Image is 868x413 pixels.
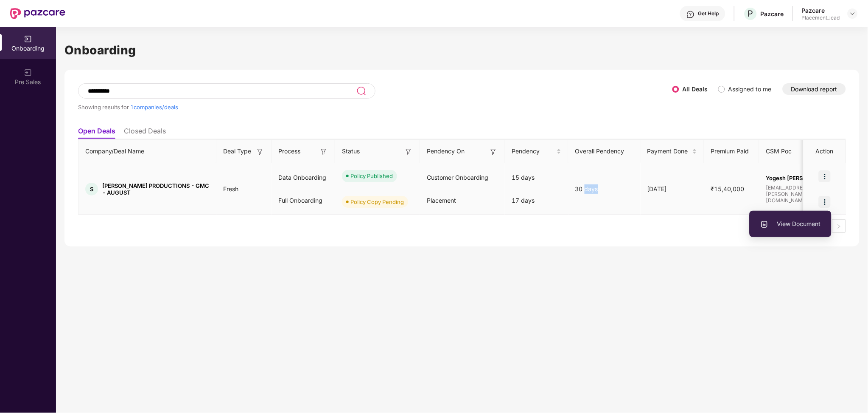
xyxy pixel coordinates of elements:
img: icon [819,196,831,208]
div: [DATE] [641,184,704,194]
span: ₹15,40,000 [704,185,751,192]
button: right [832,219,846,233]
span: Payment Done [647,147,691,156]
button: Download report [783,83,846,95]
span: P [748,8,753,19]
img: svg+xml;base64,PHN2ZyBpZD0iVXBsb2FkX0xvZ3MiIGRhdGEtbmFtZT0iVXBsb2FkIExvZ3MiIHhtbG5zPSJodHRwOi8vd3... [760,220,769,229]
span: Process [278,147,300,156]
div: Showing results for [78,104,672,110]
img: svg+xml;base64,PHN2ZyB3aWR0aD0iMTYiIGhlaWdodD0iMTYiIHZpZXdCb3g9IjAgMCAxNiAxNiIgZmlsbD0ibm9uZSIgeG... [319,147,328,156]
span: 1 companies/deals [130,104,178,110]
div: Pazcare [761,10,784,18]
span: Pendency On [427,147,465,156]
img: svg+xml;base64,PHN2ZyBpZD0iSGVscC0zMngzMiIgeG1sbnM9Imh0dHA6Ly93d3cudzMub3JnLzIwMDAvc3ZnIiB3aWR0aD... [686,10,695,19]
span: Yogesh [PERSON_NAME] [766,175,837,181]
th: Premium Paid [704,140,759,163]
li: Closed Deals [124,127,166,139]
th: Action [804,140,846,163]
div: S [85,183,98,195]
img: svg+xml;base64,PHN2ZyB3aWR0aD0iMTYiIGhlaWdodD0iMTYiIHZpZXdCb3g9IjAgMCAxNiAxNiIgZmlsbD0ibm9uZSIgeG... [404,147,413,156]
div: 30 days [568,184,641,194]
th: Company/Deal Name [78,140,216,163]
img: New Pazcare Logo [10,8,65,19]
div: 15 days [505,166,568,189]
label: Assigned to me [728,85,772,93]
img: svg+xml;base64,PHN2ZyBpZD0iRHJvcGRvd24tMzJ4MzIiIHhtbG5zPSJodHRwOi8vd3d3LnczLm9yZy8yMDAwL3N2ZyIgd2... [849,10,856,17]
img: svg+xml;base64,PHN2ZyB3aWR0aD0iMTYiIGhlaWdodD0iMTYiIHZpZXdCb3g9IjAgMCAxNiAxNiIgZmlsbD0ibm9uZSIgeG... [256,147,264,156]
div: 17 days [505,189,568,212]
span: [PERSON_NAME] PRODUCTIONS - GMC - AUGUST [102,182,210,196]
div: Policy Published [350,172,393,180]
span: right [837,224,842,229]
div: Policy Copy Pending [350,198,404,206]
span: Status [342,147,360,156]
div: Pazcare [802,6,840,14]
label: All Deals [683,85,708,93]
span: Customer Onboarding [427,174,488,181]
div: Get Help [698,10,719,17]
img: svg+xml;base64,PHN2ZyB3aWR0aD0iMjAiIGhlaWdodD0iMjAiIHZpZXdCb3g9IjAgMCAyMCAyMCIgZmlsbD0ibm9uZSIgeG... [24,68,32,77]
img: svg+xml;base64,PHN2ZyB3aWR0aD0iMjAiIGhlaWdodD0iMjAiIHZpZXdCb3g9IjAgMCAyMCAyMCIgZmlsbD0ibm9uZSIgeG... [24,35,32,43]
div: Full Onboarding [272,189,335,212]
span: CSM Poc [766,147,792,156]
th: Pendency [505,140,568,163]
div: Data Onboarding [272,166,335,189]
span: Deal Type [223,147,251,156]
span: [EMAIL_ADDRESS][PERSON_NAME][DOMAIN_NAME] [766,184,837,204]
img: svg+xml;base64,PHN2ZyB3aWR0aD0iMTYiIGhlaWdodD0iMTYiIHZpZXdCb3g9IjAgMCAxNiAxNiIgZmlsbD0ibm9uZSIgeG... [489,147,498,156]
img: svg+xml;base64,PHN2ZyB3aWR0aD0iMjQiIGhlaWdodD0iMjUiIHZpZXdCb3g9IjAgMCAyNCAyNSIgZmlsbD0ibm9uZSIgeG... [356,86,366,96]
th: Overall Pendency [568,140,641,163]
th: Payment Done [641,140,704,163]
li: Next Page [832,219,846,233]
span: View Document [760,219,821,229]
h1: Onboarding [64,41,860,59]
img: icon [819,170,831,182]
span: Pendency [512,147,555,156]
li: Open Deals [78,127,115,139]
div: Placement_lead [802,14,840,21]
span: Fresh [216,185,245,192]
span: Placement [427,197,456,204]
